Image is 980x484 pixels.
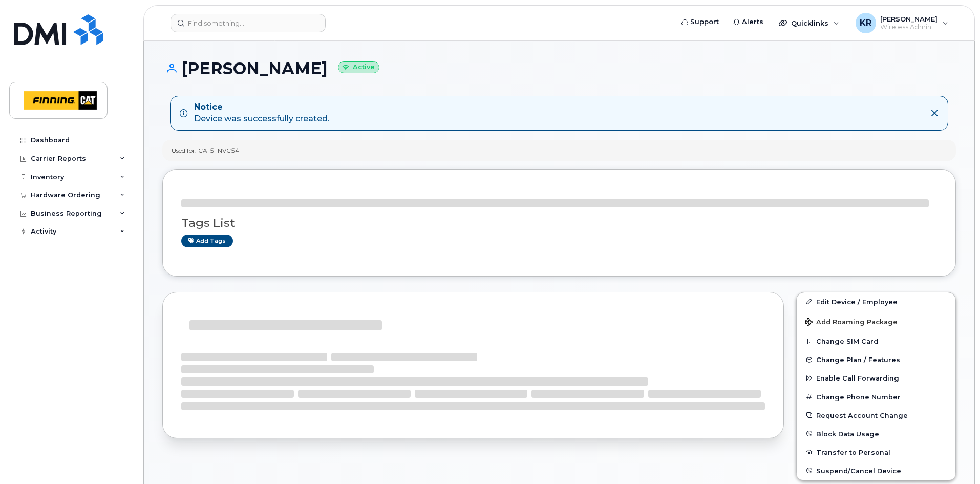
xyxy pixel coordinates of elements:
[797,332,955,350] button: Change SIM Card
[194,101,329,125] div: Device was successfully created.
[816,467,901,474] span: Suspend/Cancel Device
[797,388,955,406] button: Change Phone Number
[816,374,899,382] span: Enable Call Forwarding
[338,61,379,73] small: Active
[797,461,955,480] button: Suspend/Cancel Device
[797,350,955,369] button: Change Plan / Features
[816,356,900,364] span: Change Plan / Features
[181,235,233,247] a: Add tags
[797,425,955,443] button: Block Data Usage
[172,146,239,155] div: Used for: CA-5FNVC54
[797,369,955,387] button: Enable Call Forwarding
[797,443,955,461] button: Transfer to Personal
[797,406,955,425] button: Request Account Change
[181,217,937,229] h3: Tags List
[797,292,955,311] a: Edit Device / Employee
[162,59,956,77] h1: [PERSON_NAME]
[194,101,329,113] strong: Notice
[797,311,955,332] button: Add Roaming Package
[805,318,898,328] span: Add Roaming Package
